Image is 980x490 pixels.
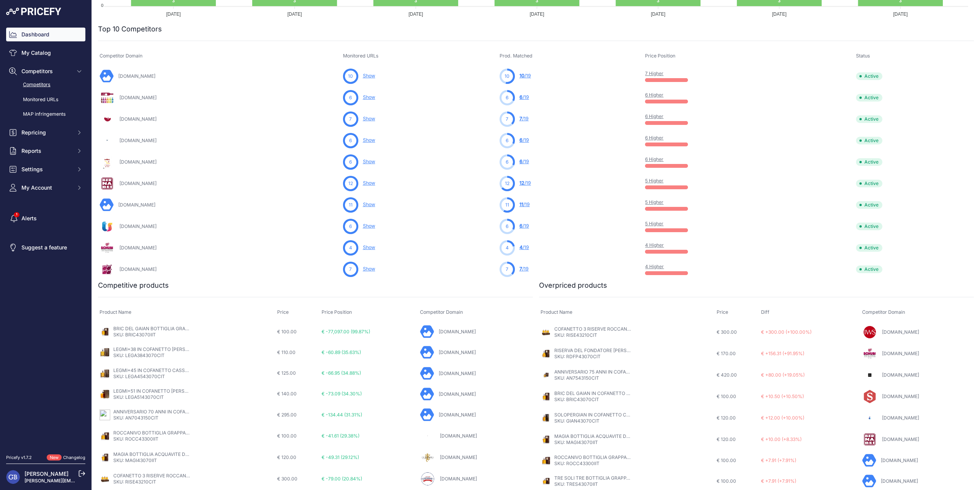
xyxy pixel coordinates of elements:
[519,180,524,186] span: 12
[506,94,508,101] span: 6
[882,436,919,442] a: [DOMAIN_NAME]
[47,454,62,461] span: New
[277,349,296,355] span: € 110.00
[761,309,769,315] span: Diff
[322,454,359,460] span: € -49.31 (29.12%)
[24,470,69,477] a: [PERSON_NAME]
[277,412,297,418] span: € 295.00
[440,454,477,460] a: [DOMAIN_NAME]
[519,73,531,79] a: 10/19
[21,166,72,173] span: Settings
[856,223,882,230] span: Active
[645,135,663,141] a: 6 Higher
[6,454,32,461] div: Pricefy v1.7.2
[882,329,919,335] a: [DOMAIN_NAME]
[856,94,882,102] span: Active
[322,391,362,397] span: € -73.09 (34.30%)
[761,393,804,399] span: € +10.50 (+10.50%)
[98,24,162,34] h2: Top 10 Competitors
[408,11,423,17] tspan: [DATE]
[363,137,375,143] a: Show
[882,393,919,399] a: [DOMAIN_NAME]
[856,137,882,144] span: Active
[287,11,302,17] tspan: [DATE]
[893,11,908,17] tspan: [DATE]
[645,242,664,248] a: 4 Higher
[6,241,85,254] a: Suggest a feature
[100,53,142,59] span: Competitor Domain
[6,93,85,107] a: Monitored URLs
[322,476,362,482] span: € -79.00 (20.84%)
[519,223,529,229] a: 6/19
[24,478,142,483] a: [PERSON_NAME][EMAIL_ADDRESS][DOMAIN_NAME]
[21,67,72,75] span: Competitors
[554,433,637,439] a: MAGIA BOTTIGLIA ACQUAVITE D'UVA
[554,454,658,460] a: ROCCANIVO BOTTIGLIA GRAPPA INVECCHIATA
[645,221,663,226] a: 5 Higher
[277,476,297,482] span: € 300.00
[882,415,919,421] a: [DOMAIN_NAME]
[717,415,736,421] span: € 120.00
[6,126,85,139] button: Repricing
[505,202,509,208] span: 11
[645,199,663,205] a: 5 Higher
[439,412,476,418] a: [DOMAIN_NAME]
[119,180,157,186] a: [DOMAIN_NAME]
[856,158,882,166] span: Active
[645,92,663,98] a: 6 Higher
[113,388,208,394] a: LEGMI+51 IN COFANETTO [PERSON_NAME]
[349,159,352,166] span: 6
[761,351,804,356] span: € +156.31 (+91.95%)
[519,94,523,100] span: 6
[439,370,476,376] a: [DOMAIN_NAME]
[322,433,359,439] span: € -41.61 (29.38%)
[6,181,85,195] button: My Account
[277,433,297,439] span: € 100.00
[119,223,157,229] a: [DOMAIN_NAME]
[21,129,72,136] span: Repricing
[506,137,508,144] span: 6
[439,349,476,355] a: [DOMAIN_NAME]
[519,202,523,207] span: 11
[343,53,379,59] span: Monitored URLs
[554,354,631,360] p: SKU: RDFP43070CIT
[113,394,190,400] p: SKU: LEGA5143070CIT
[349,116,352,123] span: 7
[119,95,157,100] a: [DOMAIN_NAME]
[119,116,157,122] a: [DOMAIN_NAME]
[505,180,510,187] span: 12
[856,244,882,252] span: Active
[322,370,361,376] span: € -66.95 (34.88%)
[519,223,523,229] span: 6
[519,116,529,121] a: 7/19
[541,309,572,315] span: Product Name
[113,332,190,338] p: SKU: BRIC43070IIT
[101,3,103,8] tspan: 0
[554,369,706,375] a: ANNIVERSARIO 75 ANNI IN COFANETTO CASSETTA GRAPPA RISERVA
[645,113,663,119] a: 6 Higher
[506,244,509,251] span: 4
[519,159,523,164] span: 6
[530,11,544,17] tspan: [DATE]
[363,159,375,164] a: Show
[856,53,870,59] span: Status
[645,264,664,269] a: 4 Higher
[113,326,225,331] a: BRIC DEL GAIAN BOTTIGLIA GRAPPA INVECCHIATA
[554,326,814,332] a: COFANETTO 3 RISERVE ROCCANIVO TRE SOLI TRE BRIC DEL GAIAN IN COFANETTO CASSETTA GRAPPA INVECCHIATA
[554,375,631,381] p: SKU: AN7543150CIT
[439,329,476,334] a: [DOMAIN_NAME]
[113,430,217,436] a: ROCCANIVO BOTTIGLIA GRAPPA INVECCHIATA
[882,351,919,356] a: [DOMAIN_NAME]
[277,370,296,376] span: € 125.00
[118,73,155,79] a: [DOMAIN_NAME]
[651,11,665,17] tspan: [DATE]
[6,8,61,15] img: Pricefy Logo
[349,94,352,101] span: 6
[6,78,85,92] a: Competitors
[856,265,882,273] span: Active
[322,329,370,334] span: € -77,097.00 (99.87%)
[6,28,85,41] a: Dashboard
[98,280,169,291] h2: Competitive products
[322,309,352,315] span: Price Position
[717,393,736,399] span: € 100.00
